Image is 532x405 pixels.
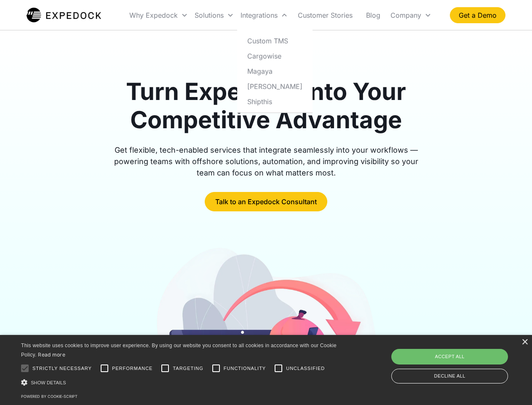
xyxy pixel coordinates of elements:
[359,1,387,30] a: Blog
[390,11,421,19] div: Company
[241,94,309,109] a: Shipthis
[32,365,92,372] span: Strictly necessary
[195,11,224,19] div: Solutions
[392,314,532,405] iframe: Chat Widget
[241,48,309,63] a: Cargowise
[31,380,66,385] span: Show details
[241,78,309,94] a: [PERSON_NAME]
[173,365,203,372] span: Targeting
[205,192,327,211] a: Talk to an Expedock Consultant
[126,1,191,30] div: Why Expedock
[104,144,428,178] div: Get flexible, tech-enabled services that integrate seamlessly into your workflows — powering team...
[237,1,291,30] div: Integrations
[112,365,153,372] span: Performance
[191,1,237,30] div: Solutions
[286,365,325,372] span: Unclassified
[129,11,178,19] div: Why Expedock
[38,351,65,358] a: Read more
[387,1,435,30] div: Company
[27,7,101,24] img: Expedock Logo
[241,63,309,78] a: Magaya
[27,7,101,24] a: home
[291,1,359,30] a: Customer Stories
[241,11,278,19] div: Integrations
[237,30,313,113] nav: Integrations
[104,78,428,134] h1: Turn Expedock Into Your Competitive Advantage
[450,7,505,23] a: Get a Demo
[21,378,340,387] div: Show details
[21,343,337,358] span: This website uses cookies to improve user experience. By using our website you consent to all coo...
[21,394,78,399] a: Powered by cookie-script
[224,365,266,372] span: Functionality
[241,33,309,48] a: Custom TMS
